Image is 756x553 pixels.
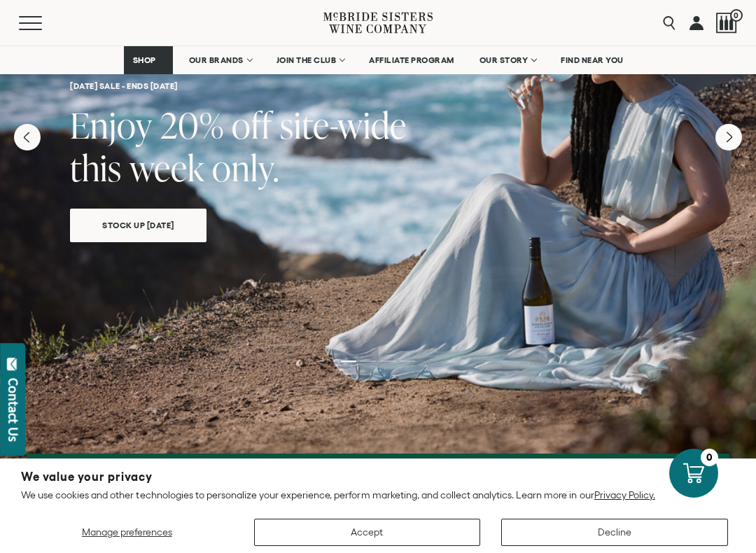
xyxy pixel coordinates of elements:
[730,9,743,22] span: 0
[21,489,735,501] p: We use cookies and other technologies to personalize your experience, perform marketing, and coll...
[6,378,20,442] div: Contact Us
[232,101,272,149] span: off
[70,81,686,90] h6: [DATE] SALE - ENDS [DATE]
[180,46,260,74] a: OUR BRANDS
[129,143,204,192] span: week
[212,143,279,192] span: only.
[360,46,463,74] a: AFFILIATE PROGRAM
[189,55,244,65] span: OUR BRANDS
[470,46,545,74] a: OUR STORY
[276,55,337,65] span: JOIN THE CLUB
[133,55,157,65] span: SHOP
[19,16,69,30] button: Mobile Menu Trigger
[267,46,353,74] a: JOIN THE CLUB
[21,519,233,546] button: Manage preferences
[78,217,199,233] span: Stock Up [DATE]
[160,101,224,149] span: 20%
[341,360,356,362] li: Page dot 1
[21,471,735,483] h2: We value your privacy
[715,124,742,150] button: Next
[552,46,633,74] a: FIND NEAR YOU
[70,209,206,242] a: Stock Up [DATE]
[70,101,153,149] span: Enjoy
[400,360,415,362] li: Page dot 4
[82,526,172,538] span: Manage preferences
[479,55,528,65] span: OUR STORY
[14,124,41,150] button: Previous
[70,143,122,192] span: this
[360,360,376,362] li: Page dot 2
[380,360,395,362] li: Page dot 3
[701,449,718,466] div: 0
[594,489,655,500] a: Privacy Policy.
[561,55,624,65] span: FIND NEAR YOU
[501,519,728,546] button: Decline
[124,46,173,74] a: SHOP
[254,519,481,546] button: Accept
[280,101,407,149] span: site-wide
[369,55,454,65] span: AFFILIATE PROGRAM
